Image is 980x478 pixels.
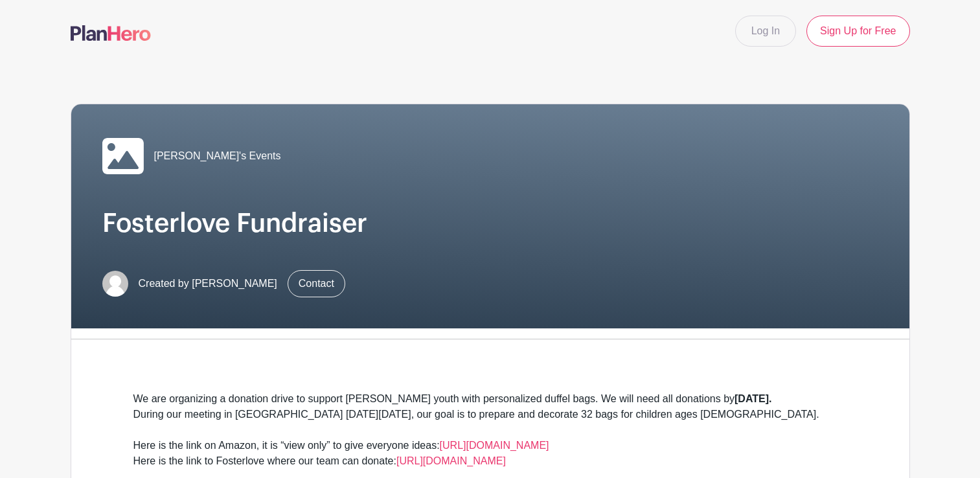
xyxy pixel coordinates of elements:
[288,270,345,297] a: Contact
[396,455,506,466] a: [URL][DOMAIN_NAME]
[133,391,847,453] div: We are organizing a donation drive to support [PERSON_NAME] youth with personalized duffel bags. ...
[440,440,549,451] a: [URL][DOMAIN_NAME]
[102,271,128,297] img: default-ce2991bfa6775e67f084385cd625a349d9dcbb7a52a09fb2fda1e96e2d18dcdb.png
[71,25,151,41] img: logo-507f7623f17ff9eddc593b1ce0a138ce2505c220e1c5a4e2b4648c50719b7d32.svg
[154,148,281,164] span: [PERSON_NAME]'s Events
[102,208,878,239] h1: Fosterlove Fundraiser
[133,453,847,469] div: Here is the link to Fosterlove where our team can donate:
[806,16,909,47] a: Sign Up for Free
[139,276,277,291] span: Created by [PERSON_NAME]
[735,16,796,47] a: Log In
[735,393,771,404] strong: [DATE].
